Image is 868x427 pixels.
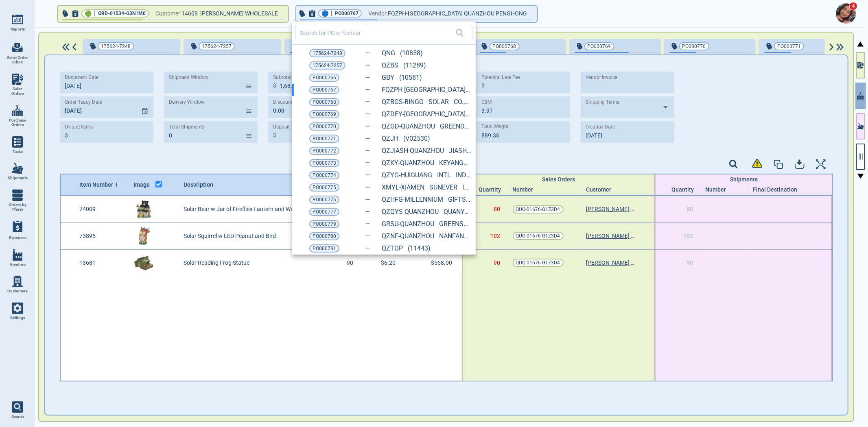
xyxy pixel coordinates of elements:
a: QZGD-QUANZHOU GREENDAY ELECTRO (11063) [382,123,472,130]
span: PO000773 [313,159,336,167]
input: Search for PO or Vendor [300,27,456,39]
a: GBY (10581) [382,74,422,81]
a: GRSU-QUANZHOU GREENSUN TECHNOLOGY CO., LTD. (V02560) [382,220,472,228]
span: PO000781 [313,244,336,253]
a: QZHFG-MILLENNIUM GIFTS LIMITED (11039) [382,196,472,203]
span: PO000771 [313,135,336,143]
span: PO000767 [313,86,336,94]
a: QZTOP (11443) [382,245,431,252]
a: FQZPH-[GEOGRAPHIC_DATA] QUANZHOU PENGHONG (10904) [382,86,472,94]
a: QNG (10858) [382,50,423,57]
a: QZKY-QUANZHOU KEYANG ELEC&TECH (11034) [382,159,472,167]
span: PO000780 [313,232,336,240]
span: PO000770 [313,122,336,131]
a: QZBGS-BINGO SOLAR CO., LTD (11331) [382,98,472,106]
span: PO000779 [313,220,336,228]
a: XMYL-XIAMEN SUNEVER IMP AND EXP CO LTD (11437) [382,184,472,191]
span: PO000769 [313,110,336,118]
span: 175624-7248 [313,49,342,57]
a: QZJIASH-QUANZHOU JIASHENG METAL & PLASTIC PRODUCTS CO. LTD. (11580) [382,147,472,155]
a: QZJH (V02530) [382,135,431,142]
a: QZNF-QUANZHOU NANFANG GIFTS CO (11025) [382,233,472,240]
span: PO000774 [313,171,336,179]
a: QZBS (11289) [382,62,426,69]
a: QZQYS-QUANZHOU QUANYUANSHENG A (10993) [382,208,472,216]
span: PO000775 [313,183,336,192]
a: QZYG-HUIGUANG INTL INDUSTRIAL (11209) [382,172,472,179]
span: PO000777 [313,208,336,216]
a: QZDEY-[GEOGRAPHIC_DATA] [GEOGRAPHIC_DATA] DEYAO CR (11139) [382,111,472,118]
span: 175624-7257 [313,61,342,70]
span: PO000766 [313,74,336,82]
span: PO000772 [313,147,336,155]
span: PO000768 [313,98,336,106]
span: PO000776 [313,196,336,204]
